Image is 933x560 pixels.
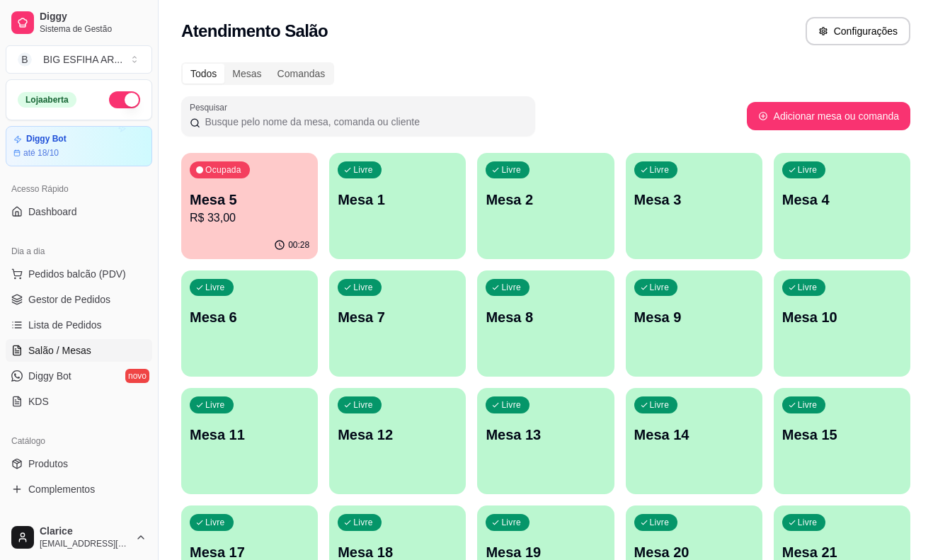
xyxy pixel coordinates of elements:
[626,388,762,494] button: LivreMesa 14
[183,64,224,84] div: Todos
[501,399,521,411] p: Livre
[6,200,152,223] a: Dashboard
[650,399,670,411] p: Livre
[6,452,152,475] a: Produtos
[181,270,318,377] button: LivreMesa 6
[205,164,241,176] p: Ocupada
[28,205,77,219] span: Dashboard
[486,425,605,445] p: Mesa 13
[6,240,152,263] div: Dia a dia
[782,190,902,210] p: Mesa 4
[28,394,49,408] span: KDS
[6,390,152,413] a: KDS
[477,270,614,377] button: LivreMesa 8
[28,457,68,471] span: Produtos
[6,365,152,387] a: Diggy Botnovo
[486,307,605,327] p: Mesa 8
[634,307,754,327] p: Mesa 9
[190,190,309,210] p: Mesa 5
[782,307,902,327] p: Mesa 10
[205,399,225,411] p: Livre
[6,288,152,311] a: Gestor de Pedidos
[782,425,902,445] p: Mesa 15
[6,6,152,40] a: DiggySistema de Gestão
[626,153,762,259] button: LivreMesa 3
[6,339,152,362] a: Salão / Mesas
[477,388,614,494] button: LivreMesa 13
[747,102,910,130] button: Adicionar mesa ou comanda
[634,425,754,445] p: Mesa 14
[200,115,527,129] input: Pesquisar
[18,92,76,108] div: Loja aberta
[806,17,910,45] button: Configurações
[205,517,225,528] p: Livre
[40,11,147,23] span: Diggy
[6,430,152,452] div: Catálogo
[6,126,152,166] a: Diggy Botaté 18/10
[329,388,466,494] button: LivreMesa 12
[338,190,457,210] p: Mesa 1
[6,478,152,501] a: Complementos
[40,23,147,35] span: Sistema de Gestão
[338,425,457,445] p: Mesa 12
[190,307,309,327] p: Mesa 6
[28,482,95,496] span: Complementos
[205,282,225,293] p: Livre
[798,164,818,176] p: Livre
[6,520,152,554] button: Clarice[EMAIL_ADDRESS][DOMAIN_NAME]
[798,399,818,411] p: Livre
[28,318,102,332] span: Lista de Pedidos
[190,425,309,445] p: Mesa 11
[6,314,152,336] a: Lista de Pedidos
[181,20,328,42] h2: Atendimento Salão
[798,282,818,293] p: Livre
[338,307,457,327] p: Mesa 7
[353,399,373,411] p: Livre
[26,134,67,144] article: Diggy Bot
[501,164,521,176] p: Livre
[28,267,126,281] span: Pedidos balcão (PDV)
[650,164,670,176] p: Livre
[190,101,232,113] label: Pesquisar
[501,282,521,293] p: Livre
[774,153,910,259] button: LivreMesa 4
[634,190,754,210] p: Mesa 3
[798,517,818,528] p: Livre
[774,270,910,377] button: LivreMesa 10
[224,64,269,84] div: Mesas
[190,210,309,227] p: R$ 33,00
[28,343,91,358] span: Salão / Mesas
[109,91,140,108] button: Alterar Status
[270,64,333,84] div: Comandas
[650,517,670,528] p: Livre
[353,164,373,176] p: Livre
[353,517,373,528] p: Livre
[6,178,152,200] div: Acesso Rápido
[774,388,910,494] button: LivreMesa 15
[6,45,152,74] button: Select a team
[329,153,466,259] button: LivreMesa 1
[40,525,130,538] span: Clarice
[40,538,130,549] span: [EMAIL_ADDRESS][DOMAIN_NAME]
[28,369,71,383] span: Diggy Bot
[28,292,110,307] span: Gestor de Pedidos
[650,282,670,293] p: Livre
[23,147,59,159] article: até 18/10
[477,153,614,259] button: LivreMesa 2
[6,263,152,285] button: Pedidos balcão (PDV)
[288,239,309,251] p: 00:28
[181,153,318,259] button: OcupadaMesa 5R$ 33,0000:28
[626,270,762,377] button: LivreMesa 9
[501,517,521,528] p: Livre
[181,388,318,494] button: LivreMesa 11
[486,190,605,210] p: Mesa 2
[43,52,122,67] div: BIG ESFIHA AR ...
[18,52,32,67] span: B
[329,270,466,377] button: LivreMesa 7
[353,282,373,293] p: Livre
